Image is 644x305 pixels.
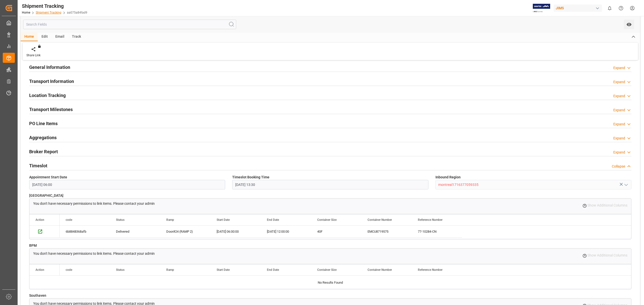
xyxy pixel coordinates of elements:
[29,64,70,71] h2: General Information
[166,268,174,272] span: Ramp
[29,134,57,141] h2: Aggregations
[624,20,634,29] button: open menu
[23,20,236,29] input: Search Fields
[533,4,550,13] img: Exertis%20JAM%20-%20Email%20Logo.jpg_1722504956.jpg
[412,226,462,237] div: 77-10284-CN
[29,293,46,298] span: Southaven
[622,181,629,189] button: open menu
[60,226,110,237] div: 6b8848368afb
[29,106,73,113] h2: Transport Milestones
[261,226,311,237] div: [DATE] 12:00:00
[232,180,428,189] input: DD.MM.YYYY HH:MM
[33,251,155,256] p: You don't have necessary permissions to link items. Please contact your admin
[554,3,604,13] button: JIMS
[29,148,58,155] h2: Broker Report
[68,33,85,41] div: Track
[613,79,625,85] div: Expand
[435,180,631,189] input: Type to search/select
[615,3,627,14] button: Help Center
[29,193,63,198] span: [GEOGRAPHIC_DATA]
[217,218,230,222] span: Start Date
[116,218,125,222] span: Status
[361,226,412,237] div: EMCU8719575
[311,226,361,237] div: 40F
[29,175,67,180] span: Appointment Start Date
[33,201,155,206] p: You don't have necessary permissions to link items. Please contact your admin
[38,33,52,41] div: Edit
[35,218,44,222] div: Action
[166,226,205,237] div: Door#24 (RAMP 2)
[267,218,279,222] span: End Date
[29,162,47,169] h2: Timeslot
[613,108,625,113] div: Expand
[554,5,602,12] div: JIMS
[116,268,125,272] span: Status
[368,268,392,272] span: Container Number
[604,3,615,14] button: show 0 new notifications
[166,218,174,222] span: Ramp
[613,136,625,141] div: Expand
[211,226,261,237] div: [DATE] 06:00:00
[29,226,60,238] div: Press SPACE to select this row.
[612,164,625,169] div: Collapse
[29,92,66,99] h2: Location Tracking
[232,175,269,180] span: Timeslot Booking Time
[29,78,74,85] h2: Transport Information
[418,218,442,222] span: Reference Number
[66,218,72,222] span: code
[317,268,337,272] span: Container Size
[613,122,625,127] div: Expand
[418,268,442,272] span: Reference Number
[29,243,37,248] span: BPM
[35,268,44,272] div: Action
[613,150,625,155] div: Expand
[368,218,392,222] span: Container Number
[29,120,58,127] h2: PO Line Items
[22,11,30,14] a: Home
[52,33,68,41] div: Email
[36,11,61,14] a: Shipment Tracking
[116,226,154,237] div: Delivered
[613,93,625,99] div: Expand
[60,226,462,238] div: Press SPACE to select this row.
[435,175,461,180] span: Inbound Region
[317,218,337,222] span: Container Size
[29,180,225,189] input: DD.MM.YYYY HH:MM
[217,268,230,272] span: Start Date
[66,268,72,272] span: code
[613,65,625,71] div: Expand
[267,268,279,272] span: End Date
[22,2,87,10] div: Shipment Tracking
[21,33,38,41] div: Home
